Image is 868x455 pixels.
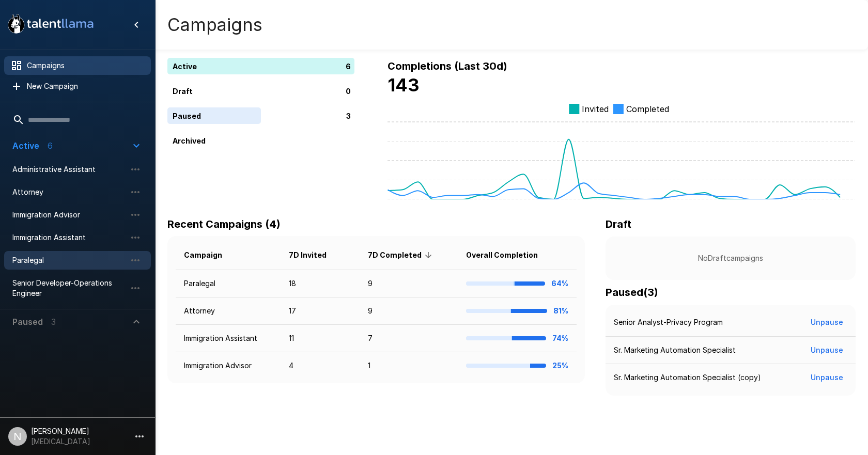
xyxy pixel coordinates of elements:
[614,345,736,355] p: Sr. Marketing Automation Specialist
[167,218,281,230] b: Recent Campaigns (4)
[807,341,847,360] button: Unpause
[552,361,568,370] b: 25%
[176,297,281,325] td: Attorney
[167,14,262,36] h4: Campaigns
[346,61,351,72] p: 6
[388,74,420,96] b: 143
[466,249,551,261] span: Overall Completion
[622,253,839,263] p: No Draft campaigns
[360,352,457,380] td: 1
[184,249,236,261] span: Campaign
[807,368,847,387] button: Unpause
[346,111,351,121] p: 3
[388,60,507,72] b: Completions (Last 30d)
[176,270,281,297] td: Paralegal
[807,313,847,332] button: Unpause
[176,325,281,352] td: Immigration Assistant
[281,270,360,297] td: 18
[281,352,360,380] td: 4
[606,286,658,299] b: Paused ( 3 )
[289,249,340,261] span: 7D Invited
[552,334,568,342] b: 74%
[281,325,360,352] td: 11
[281,297,360,325] td: 17
[551,279,568,288] b: 64%
[360,325,457,352] td: 7
[614,372,761,383] p: Sr. Marketing Automation Specialist (copy)
[360,297,457,325] td: 9
[553,306,568,315] b: 81%
[368,249,435,261] span: 7D Completed
[346,86,351,97] p: 0
[176,352,281,380] td: Immigration Advisor
[606,218,631,230] b: Draft
[614,317,723,327] p: Senior Analyst-Privacy Program
[360,270,457,297] td: 9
